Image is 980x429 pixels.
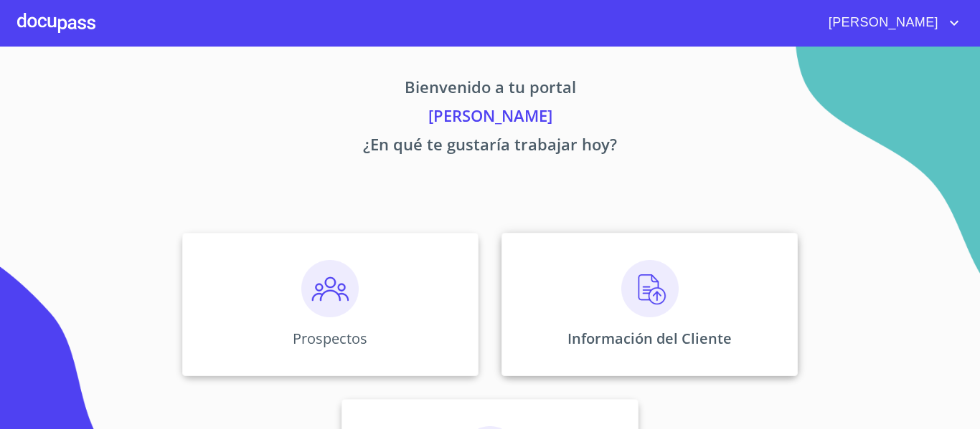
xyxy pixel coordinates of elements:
p: Bienvenido a tu portal [48,75,932,104]
p: [PERSON_NAME] [48,104,932,132]
span: [PERSON_NAME] [818,11,946,34]
button: account of current user [818,11,963,34]
p: Información del Cliente [567,329,732,348]
img: prospectos.png [301,260,359,317]
img: carga.png [621,260,679,317]
p: ¿En qué te gustaría trabajar hoy? [48,132,932,161]
p: Prospectos [293,329,367,348]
